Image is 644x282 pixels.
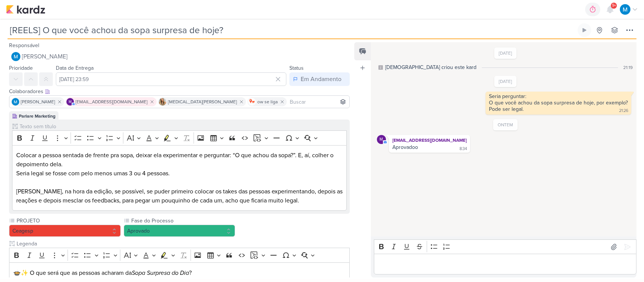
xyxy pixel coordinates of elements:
label: Responsável [9,42,39,49]
div: mlegnaioli@gmail.com [377,135,386,144]
p: 🍲✨ O que será que as pessoas acharam da ? [13,268,346,277]
img: Yasmin Yumi [159,98,166,106]
button: Em Andamento [289,72,350,86]
img: MARIANA MIRANDA [11,52,20,61]
div: Aprovadoo [392,144,418,150]
div: 8:34 [460,146,467,152]
div: Editor editing area: main [374,254,636,274]
div: [DEMOGRAPHIC_DATA] criou este kard [385,63,476,71]
div: [EMAIL_ADDRESS][DOMAIN_NAME] [390,136,469,144]
div: 21:26 [619,108,628,114]
button: [PERSON_NAME] [9,50,350,63]
label: Status [289,65,304,71]
div: Editor toolbar [9,248,350,262]
p: Seria legal se fosse com pelo menos umas 3 ou 4 pessoas. [16,169,343,178]
button: Aprovado [124,225,235,237]
div: 21:19 [623,64,633,71]
div: mlegnaioli@gmail.com [66,98,74,106]
div: Colaboradores [9,87,350,95]
input: Texto sem título [18,123,347,130]
div: Seria perguntar: O que você achou da sopa surpresa de hoje, por exemplo? Pode ser legal. [489,93,628,112]
img: kardz.app [6,5,45,14]
p: m [69,100,72,104]
div: Editor editing area: main [12,145,347,211]
img: MARIANA MIRANDA [620,4,630,15]
span: [EMAIL_ADDRESS][DOMAIN_NAME] [75,98,148,105]
div: Ligar relógio [581,27,587,33]
input: Texto sem título [15,240,350,248]
p: m [380,138,383,142]
input: Select a date [56,72,286,86]
label: Data de Entrega [56,65,94,71]
button: Ceagesp [9,225,121,237]
label: Prioridade [9,65,33,71]
div: Em Andamento [301,75,341,84]
input: Kard Sem Título [8,23,576,37]
p: [PERSON_NAME], na hora da edição, se possível, se puder primeiro colocar os takes das pessoas exp... [16,187,343,205]
label: Fase do Processo [131,217,235,225]
img: ow se liga [248,98,256,106]
span: ow se liga [257,98,278,105]
label: PROJETO [16,217,121,225]
span: 9+ [612,3,616,9]
span: [PERSON_NAME] [21,98,55,105]
div: Editor toolbar [12,130,347,145]
span: [PERSON_NAME] [22,52,68,61]
input: Buscar [288,97,348,106]
div: Editor toolbar [374,239,636,254]
img: MARIANA MIRANDA [12,98,19,106]
div: Parlare Marketing [19,113,55,120]
span: [MEDICAL_DATA][PERSON_NAME] [168,98,237,105]
i: Sopa Surpresa do Dia [132,269,189,277]
p: Colocar a pessoa sentada de frente pra sopa, deixar ela experimentar e perguntar: “O que achou da... [16,151,343,169]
